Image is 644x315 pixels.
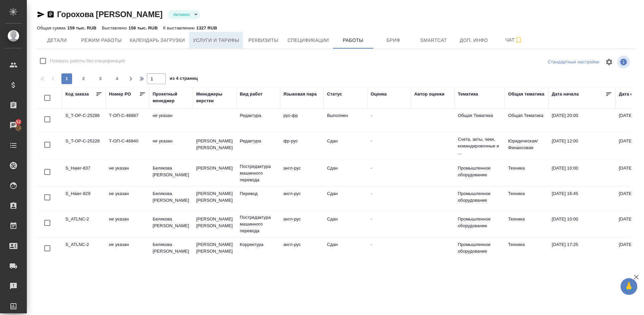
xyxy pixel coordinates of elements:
td: [PERSON_NAME] [PERSON_NAME] [193,238,236,261]
span: Toggle Row Selected [40,112,54,126]
td: фр-рус [280,134,324,158]
td: Т-ОП-С-46840 [106,134,149,158]
td: Техника [505,162,548,185]
span: 3 [95,75,106,82]
td: [DATE] 10:00 [548,212,615,236]
a: - [371,242,372,247]
td: [DATE] 20:00 [548,109,615,132]
div: Тематика [458,91,478,98]
span: Toggle Row Selected [40,138,54,152]
span: Smartcat [418,36,450,45]
p: Общая сумма [37,25,67,30]
td: Сдан [324,187,367,210]
div: Общая тематика [508,91,544,98]
button: 2 [78,73,89,84]
a: - [371,138,372,143]
td: Белякова [PERSON_NAME] [149,212,193,236]
td: Сдан [324,238,367,261]
p: Редактура [240,138,277,144]
a: - [371,166,372,171]
td: Белякова [PERSON_NAME] [149,187,193,210]
p: Счета, акты, чеки, командировочные и ... [458,136,501,156]
div: Дата сдачи [619,91,643,98]
span: из 4 страниц [170,74,198,84]
td: S_Haier-829 [62,187,106,210]
button: Скопировать ссылку [47,10,55,18]
td: S_ATLNC-2 [62,238,106,261]
a: Горохова [PERSON_NAME] [57,10,163,19]
div: Вид работ [240,91,263,98]
div: Оценка [371,91,387,98]
td: Техника [505,187,548,210]
p: Корректура [240,241,277,248]
td: [PERSON_NAME] [PERSON_NAME] [193,212,236,236]
td: [DATE] 17:25 [548,238,615,261]
span: 2 [78,75,89,82]
td: Техника [505,212,548,236]
div: Автор оценки [414,91,444,98]
td: англ-рус [280,238,324,261]
button: 🙏 [621,278,637,295]
td: S_Haier-837 [62,162,106,185]
td: [PERSON_NAME] [193,162,236,185]
td: Юридическая/Финансовая [505,134,548,158]
td: Сдан [324,134,367,158]
span: Чат [498,36,530,44]
p: Промышленное оборудование [458,216,501,229]
td: Общая Тематика [505,109,548,132]
a: - [371,191,372,196]
span: 52 [12,119,25,125]
div: Дата начала [552,91,579,98]
span: Toggle Row Selected [40,216,54,230]
td: англ-рус [280,187,324,210]
span: Toggle Row Selected [40,241,54,255]
span: Бриф [377,36,410,45]
td: S_ATLNC-2 [62,212,106,236]
td: [PERSON_NAME] [PERSON_NAME] [193,187,236,210]
span: Календарь загрузки [130,36,185,45]
td: S_T-OP-C-25286 [62,109,106,132]
td: не указан [106,187,149,210]
div: Код заказа [65,91,89,98]
td: [PERSON_NAME] [PERSON_NAME] [193,134,236,158]
td: S_T-OP-C-25228 [62,134,106,158]
td: не указан [106,212,149,236]
p: 159 тыс. RUB [67,25,96,30]
a: 52 [2,117,25,134]
td: не указан [106,238,149,261]
p: Промышленное оборудование [458,241,501,255]
span: Спецификации [287,36,329,45]
p: Постредактура машинного перевода [240,163,277,183]
button: Скопировать ссылку для ЯМессенджера [37,10,45,18]
p: Промышленное оборудование [458,165,501,178]
span: Режим работы [81,36,122,45]
p: Выставлено [102,25,129,30]
td: англ-рус [280,162,324,185]
p: Перевод [240,190,277,197]
p: Редактура [240,112,277,119]
span: Посмотреть информацию [617,56,631,68]
svg: Подписаться [515,36,523,44]
span: 🙏 [623,279,635,294]
td: Сдан [324,212,367,236]
td: [DATE] 12:00 [548,134,615,158]
span: Доп. инфо [458,36,490,45]
button: 3 [95,73,106,84]
p: Промышленное оборудование [458,190,501,204]
span: Показать работы без спецификаций [50,58,125,64]
td: Выполнен [324,109,367,132]
td: Техника [505,238,548,261]
a: - [371,216,372,222]
td: Сдан [324,162,367,185]
div: Проектный менеджер [153,91,190,104]
p: Общая Тематика [458,112,501,119]
td: англ-рус [280,212,324,236]
span: Toggle Row Selected [40,165,54,179]
span: Настроить таблицу [601,54,617,70]
td: не указан [106,162,149,185]
button: 4 [112,73,122,84]
div: Языковая пара [283,91,317,98]
div: Менеджеры верстки [196,91,233,104]
a: - [371,113,372,118]
p: 1327 RUB [196,25,217,30]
